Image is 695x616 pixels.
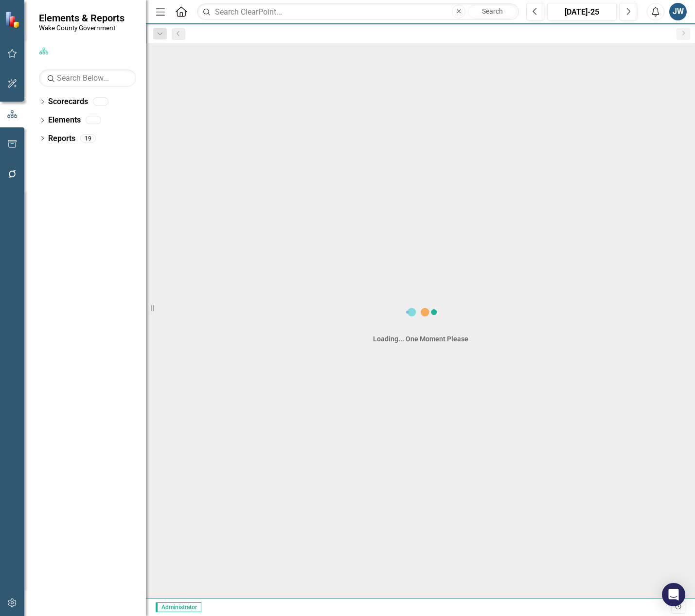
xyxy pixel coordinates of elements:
a: Elements [48,115,81,126]
small: Wake County Government [39,24,125,32]
span: Elements & Reports [39,12,125,24]
button: [DATE]-25 [547,3,617,20]
div: 19 [80,134,96,142]
button: JW [669,3,687,20]
div: Loading... One Moment Please [373,334,468,344]
div: [DATE]-25 [551,6,613,18]
a: Scorecards [48,96,88,107]
button: Search [468,5,517,18]
span: Search [482,7,503,15]
input: Search Below... [39,70,136,87]
a: Reports [48,133,75,144]
span: Administrator [156,602,201,612]
div: Open Intercom Messenger [662,583,685,606]
img: ClearPoint Strategy [5,11,22,28]
input: Search ClearPoint... [197,3,519,20]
